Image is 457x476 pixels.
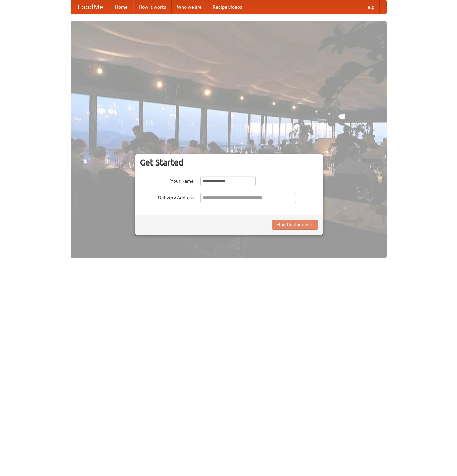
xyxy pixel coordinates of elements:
[272,220,318,230] button: Find Restaurants!
[140,193,194,201] label: Delivery Address
[110,0,133,14] a: Home
[140,157,318,168] h3: Get Started
[172,0,207,14] a: Who we are
[359,0,380,14] a: Help
[207,0,247,14] a: Recipe videos
[71,0,110,14] a: FoodMe
[140,176,194,184] label: Your Name
[133,0,172,14] a: How it works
